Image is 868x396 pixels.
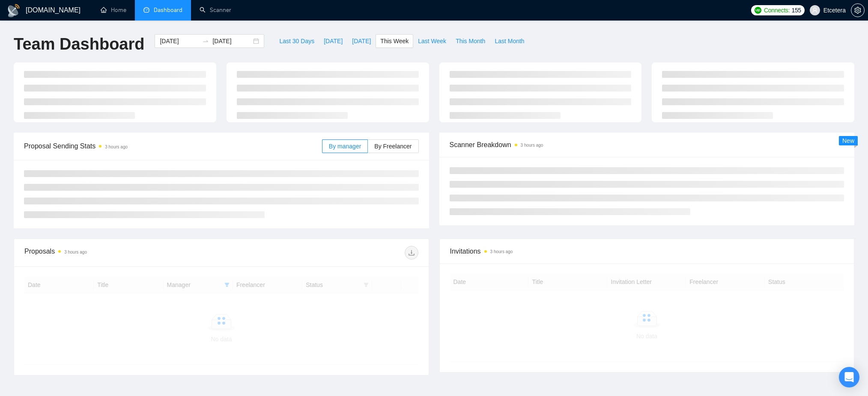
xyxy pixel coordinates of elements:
span: dashboard [143,7,149,13]
button: This Month [451,34,490,48]
button: [DATE] [347,34,376,48]
time: 3 hours ago [64,250,87,254]
span: setting [851,7,864,14]
span: Last Month [495,36,524,46]
button: Last Month [490,34,529,48]
button: setting [851,3,865,17]
div: Proposals [24,246,221,260]
span: Scanner Breakdown [450,139,844,150]
span: Last 30 Days [279,36,314,46]
a: setting [851,7,865,14]
time: 3 hours ago [490,249,513,254]
span: [DATE] [352,36,371,46]
span: This Week [380,36,409,46]
div: Open Intercom Messenger [839,367,859,387]
button: Last Week [413,34,451,48]
span: Dashboard [154,6,182,14]
button: Last 30 Days [274,34,319,48]
h1: Team Dashboard [14,34,144,54]
button: [DATE] [319,34,347,48]
span: This Month [456,36,485,46]
span: Connects: [764,6,790,15]
span: [DATE] [324,36,343,46]
span: By Freelancer [374,143,412,150]
span: New [842,137,854,144]
span: user [812,7,818,13]
input: Start date [160,36,199,46]
a: searchScanner [200,6,231,14]
span: Invitations [450,246,844,257]
time: 3 hours ago [521,143,543,148]
span: Last Week [418,36,446,46]
a: homeHome [101,6,126,14]
time: 3 hours ago [105,145,128,149]
span: By manager [329,143,361,150]
span: to [202,38,209,44]
span: swap-right [202,38,209,44]
span: 155 [791,6,801,15]
input: End date [212,36,251,46]
img: logo [7,4,21,18]
button: This Week [376,34,413,48]
span: Proposal Sending Stats [24,141,322,151]
img: upwork-logo.png [755,7,761,14]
